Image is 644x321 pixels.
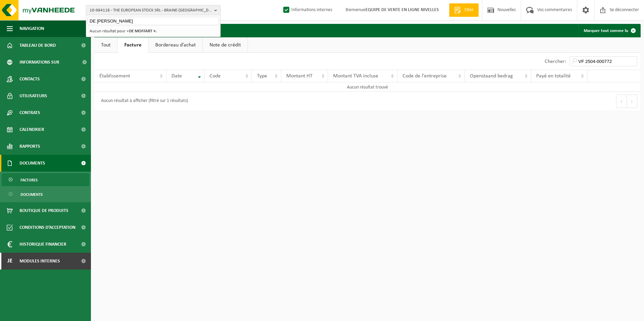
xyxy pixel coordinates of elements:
[2,173,89,186] a: Factures
[94,37,117,53] a: Tout
[20,253,60,270] span: Modules internes
[578,24,640,37] button: Marquer tout comme lu
[20,202,68,219] span: Boutique de produits
[94,70,166,82] th: Établissement
[129,29,157,33] strong: DE MOFFART ».
[257,73,267,79] span: Type
[281,70,328,82] th: Montant HT
[166,70,204,82] th: Date
[98,95,188,107] div: Aucun résultat à afficher (filtré sur 1 résultats)
[365,7,439,12] strong: EQUIPE DE VENTE EN LIGNE NIVELLES
[584,29,628,33] font: Marquer tout comme lu
[88,17,219,25] input: Recherche d’emplacements liés
[20,87,47,104] span: Utilisateurs
[282,5,332,15] label: Informations internes
[21,188,43,201] span: Documents
[328,70,397,82] th: Montant TVA incluse
[203,37,248,53] a: Note de crédit
[94,82,641,92] td: Aucun résultat trouvé
[531,70,587,82] th: Payé en totalité
[397,70,465,82] th: Code de l’entreprise
[2,188,89,201] a: Documents
[21,174,38,186] span: Factures
[20,219,75,236] span: Conditions d’acceptation
[20,155,45,172] span: Documents
[7,253,13,270] span: Je
[210,73,221,79] span: Code
[90,5,212,15] span: 10-984118 - THE EUROPEAN STOCK SRL - BRAINE-[GEOGRAPHIC_DATA]
[20,37,56,54] span: Tableau de bord
[20,138,40,155] span: Rapports
[149,37,202,53] a: Bordereau d’achat
[545,59,566,64] label: Chercher:
[88,27,219,35] li: Aucun résultat pour «
[616,95,627,108] button: Précédent
[449,3,479,17] a: Citer
[20,71,40,87] span: Contacts
[118,37,148,53] a: Facture
[627,95,637,108] button: Prochain
[20,20,44,37] span: Navigation
[463,7,475,13] span: Citer
[20,104,40,121] span: Contrats
[470,73,513,79] span: Openstaand bedrag
[20,54,78,71] span: Informations sur l’entreprise
[20,236,66,253] span: Historique financier
[346,7,439,12] font: Bienvenue
[20,121,44,138] span: Calendrier
[86,5,221,15] button: 10-984118 - THE EUROPEAN STOCK SRL - BRAINE-[GEOGRAPHIC_DATA]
